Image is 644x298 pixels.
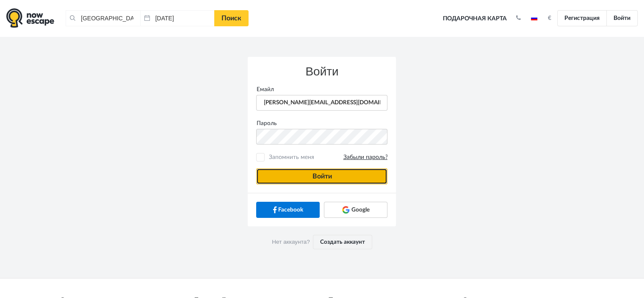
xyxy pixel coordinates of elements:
[66,10,140,26] input: Город или название квеста
[250,85,394,94] label: Емайл
[140,10,215,26] input: Дата
[324,202,387,218] a: Google
[606,10,638,26] a: Войти
[548,15,551,21] strong: €
[351,206,369,214] span: Google
[256,65,387,78] h3: Войти
[440,9,510,28] a: Подарочная карта
[266,153,387,162] span: Запомнить меня
[6,8,54,28] img: logo
[343,153,387,162] a: Забыли пароль?
[278,206,303,214] span: Facebook
[256,168,387,184] button: Войти
[544,14,556,22] button: €
[531,16,537,20] img: ru.jpg
[214,10,249,26] a: Поиск
[256,202,320,218] a: Facebook
[258,155,263,160] input: Запомнить меняЗабыли пароль?
[557,10,607,26] a: Регистрация
[248,226,396,258] div: Нет аккаунта?
[313,235,372,249] a: Создать аккаунт
[250,119,394,128] label: Пароль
